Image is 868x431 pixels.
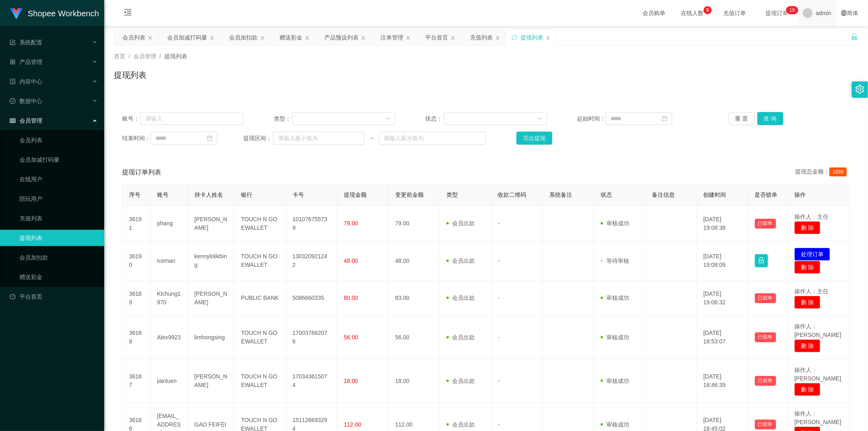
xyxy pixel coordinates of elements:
i: 图标: setting [855,85,864,94]
div: 会员加扣款 [229,30,258,45]
a: 充值列表 [20,210,98,226]
td: Klchung1970 [151,281,188,316]
input: 请输入 [140,112,243,125]
i: 图标: calendar [207,135,212,141]
i: 图标: sync [512,35,517,40]
span: 提现订单列表 [122,167,161,177]
span: 创建时间 [704,191,726,198]
span: 序号 [129,191,140,198]
div: 赠送彩金 [280,30,302,45]
span: 会员出款 [446,421,475,428]
td: TOUCH N GO EWALLET [234,241,286,281]
i: 图标: unlock [851,33,858,40]
button: 已锁单 [755,293,776,303]
i: 图标: close [210,35,214,40]
span: 账号 [157,191,168,198]
td: PUBLIC BANK [234,281,286,316]
div: 充值列表 [470,30,493,45]
td: kennylolikbing [188,241,235,281]
h1: Shopee Workbench [28,0,99,26]
span: 会员管理 [10,117,42,124]
span: 操作人：[PERSON_NAME] [794,410,841,425]
td: 83.00 [389,281,440,316]
div: 平台首页 [425,30,448,45]
img: logo.9652507e.png [10,8,23,20]
span: 持卡人姓名 [195,191,223,198]
td: 36191 [122,206,151,241]
i: 图标: form [10,40,15,45]
td: TOUCH N GO EWALLET [234,316,286,359]
button: 图标: lock [755,254,768,267]
span: 操作人：主任 [794,288,829,295]
span: 80.00 [344,295,358,301]
span: 产品管理 [10,59,42,65]
td: 36187 [122,359,151,403]
div: 注单管理 [380,30,403,45]
a: 图标: dashboard平台首页 [10,288,98,305]
i: 图标: close [450,35,455,40]
td: iceman [151,241,188,281]
span: 1699 [829,167,847,176]
td: [PERSON_NAME] [188,281,235,316]
button: 查 询 [757,112,783,125]
span: 审核成功 [601,295,629,301]
span: ~ [365,134,379,143]
i: 图标: down [385,116,390,122]
span: / [160,53,161,59]
i: 图标: appstore-o [10,59,15,65]
span: 系统备注 [549,191,572,198]
a: 赠送彩金 [20,269,98,285]
button: 已锁单 [755,420,776,429]
td: phang [151,206,188,241]
span: 审核成功 [601,334,629,341]
span: 操作 [794,191,806,198]
td: 48.00 [389,241,440,281]
button: 已锁单 [755,219,776,229]
sup: 19 [786,6,798,14]
span: 是否锁单 [755,191,778,198]
td: 170037682076 [286,316,337,359]
a: 在线用户 [20,171,98,187]
td: 170343615074 [286,359,337,403]
span: 类型： [274,114,293,123]
i: 图标: profile [10,79,15,84]
span: - [498,378,500,384]
td: [DATE] 18:46:39 [697,359,748,403]
span: 账号： [122,114,140,123]
span: 卡号 [293,191,304,198]
i: 图标: close [260,35,265,40]
div: 提现总金额： [795,167,850,177]
span: 提现金额 [344,191,367,198]
i: 图标: close [305,35,310,40]
span: 起始时间： [577,114,606,123]
span: 112.00 [344,421,361,428]
sup: 9 [704,6,712,14]
span: 在线人数 [677,10,708,16]
span: 会员管理 [133,53,156,59]
td: TOUCH N GO EWALLET [234,359,286,403]
button: 已锁单 [755,332,776,342]
td: TOUCH N GO EWALLET [234,206,286,241]
p: 9 [706,6,709,14]
td: 130320921242 [286,241,337,281]
span: 首页 [114,53,125,59]
span: 备注信息 [652,191,675,198]
i: 图标: calendar [662,116,667,121]
i: 图标: menu-fold [114,0,142,26]
h1: 提现列表 [114,69,146,81]
span: 56.00 [344,334,358,341]
span: 提现列表 [164,53,187,59]
span: 收款二维码 [498,191,527,198]
a: 提现列表 [20,230,98,246]
span: 等待审核 [601,257,629,264]
button: 处理订单 [794,248,830,261]
button: 删 除 [794,296,820,309]
span: 内容中心 [10,78,42,85]
td: [DATE] 19:08:09 [697,241,748,281]
div: 会员加减打码量 [167,30,207,45]
i: 图标: close [495,35,500,40]
span: - [498,257,500,264]
span: / [129,53,130,59]
button: 删 除 [794,383,820,396]
a: 陪玩用户 [20,191,98,207]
